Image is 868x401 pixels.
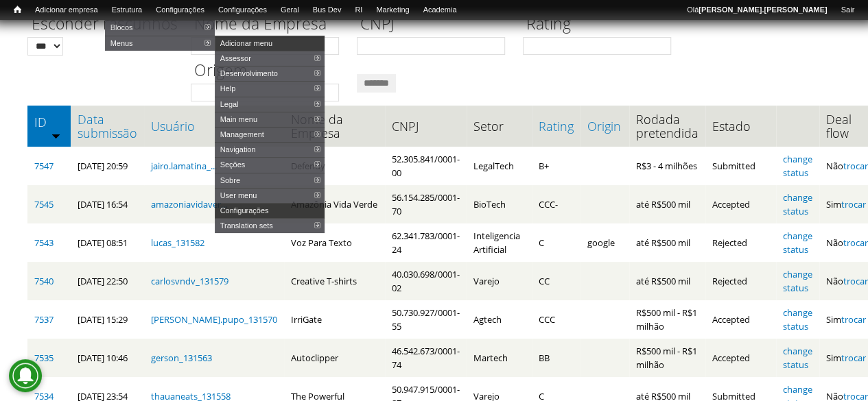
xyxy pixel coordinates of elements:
[705,262,776,300] td: Rejected
[467,339,532,377] td: Martech
[539,119,574,133] a: Rating
[705,147,776,185] td: Submitted
[151,119,277,133] a: Usuário
[467,185,532,223] td: BioTech
[705,339,776,377] td: Accepted
[34,160,54,172] a: 7547
[149,3,211,17] a: Configurações
[532,147,580,185] td: B+
[783,345,812,371] a: change status
[284,262,385,300] td: Creative T-shirts
[705,106,776,147] th: Estado
[7,3,28,16] a: Início
[532,262,580,300] td: CC
[71,223,144,262] td: [DATE] 08:51
[71,300,144,339] td: [DATE] 15:29
[580,223,629,262] td: google
[151,236,204,249] a: lucas_131582
[357,12,514,37] label: CNPJ
[191,59,348,84] label: Origem
[151,160,217,172] a: jairo.lamatina_...
[27,12,182,37] label: Esconder rascunhos
[274,3,306,17] a: Geral
[629,185,705,223] td: até R$500 mil
[34,313,54,326] a: 7537
[841,198,866,210] a: trocar
[705,185,776,223] td: Accepted
[284,223,385,262] td: Voz Para Texto
[284,106,385,147] th: Nome da Empresa
[71,147,144,185] td: [DATE] 20:59
[34,275,54,287] a: 7540
[532,339,580,377] td: BB
[71,339,144,377] td: [DATE] 10:46
[783,230,812,256] a: change status
[467,147,532,185] td: LegalTech
[34,236,54,249] a: 7543
[34,198,54,210] a: 7545
[369,3,416,17] a: Marketing
[467,223,532,262] td: Inteligencia Artificial
[34,115,64,129] a: ID
[284,185,385,223] td: Amazônia Vida Verde
[151,198,227,210] a: amazoniavidaver...
[843,275,868,287] a: trocar
[629,262,705,300] td: até R$500 mil
[34,352,54,364] a: 7535
[532,223,580,262] td: C
[385,147,467,185] td: 52.305.841/0001-00
[783,191,812,217] a: change status
[105,3,150,17] a: Estrutura
[523,12,680,37] label: Rating
[783,153,812,179] a: change status
[629,223,705,262] td: até R$500 mil
[629,147,705,185] td: R$3 - 4 milhões
[385,300,467,339] td: 50.730.927/0001-55
[306,3,349,17] a: Bus Dev
[629,106,705,147] th: Rodada pretendida
[14,5,21,14] span: Início
[78,112,137,140] a: Data submissão
[467,262,532,300] td: Varejo
[416,3,463,17] a: Academia
[348,3,369,17] a: RI
[587,119,622,133] a: Origin
[841,313,866,326] a: trocar
[385,223,467,262] td: 62.341.783/0001-24
[705,300,776,339] td: Accepted
[680,3,834,17] a: Olá[PERSON_NAME].[PERSON_NAME]
[191,12,348,37] label: Nome da Empresa
[467,106,532,147] th: Setor
[467,300,532,339] td: Agtech
[783,306,812,332] a: change status
[71,185,144,223] td: [DATE] 16:54
[71,262,144,300] td: [DATE] 22:50
[385,339,467,377] td: 46.542.673/0001-74
[151,275,228,287] a: carlosvndv_131579
[284,339,385,377] td: Autoclipper
[385,106,467,147] th: CNPJ
[783,268,812,294] a: change status
[532,185,580,223] td: CCC-
[151,313,277,326] a: [PERSON_NAME].pupo_131570
[705,223,776,262] td: Rejected
[284,300,385,339] td: IrriGate
[28,3,105,17] a: Adicionar empresa
[151,352,212,364] a: gerson_131563
[211,3,274,17] a: Configurações
[699,5,827,14] strong: [PERSON_NAME].[PERSON_NAME]
[629,339,705,377] td: R$500 mil - R$1 milhão
[843,236,868,249] a: trocar
[385,185,467,223] td: 56.154.285/0001-70
[841,352,866,364] a: trocar
[629,300,705,339] td: R$500 mil - R$1 milhão
[834,3,861,17] a: Sair
[284,147,385,185] td: Defendy
[385,262,467,300] td: 40.030.698/0001-02
[532,300,580,339] td: CCC
[843,160,868,172] a: trocar
[51,131,60,140] img: ordem crescente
